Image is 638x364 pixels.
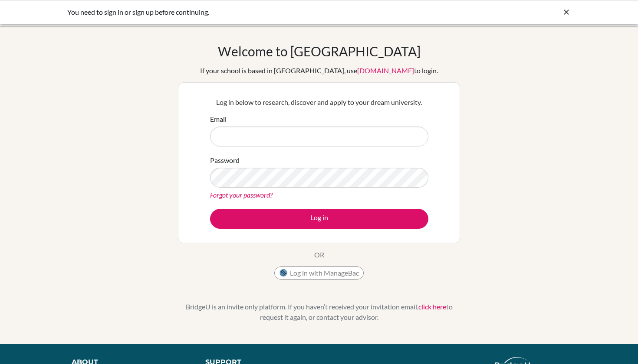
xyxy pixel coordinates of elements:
[210,97,428,107] p: Log in below to research, discover and apply to your dream university.
[210,114,227,124] label: Email
[357,66,414,75] a: [DOMAIN_NAME]
[218,43,421,59] h1: Welcome to [GEOGRAPHIC_DATA]
[274,266,364,279] button: Log in with ManageBac
[200,65,438,76] div: If your school is based in [GEOGRAPHIC_DATA], use to login.
[418,302,446,311] a: click here
[210,209,428,229] button: Log in
[178,302,460,322] p: BridgeU is an invite only platform. If you haven’t received your invitation email, to request it ...
[314,250,324,260] p: OR
[67,7,441,17] div: You need to sign in or sign up before continuing.
[210,191,273,199] a: Forgot your password?
[210,155,240,166] label: Password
